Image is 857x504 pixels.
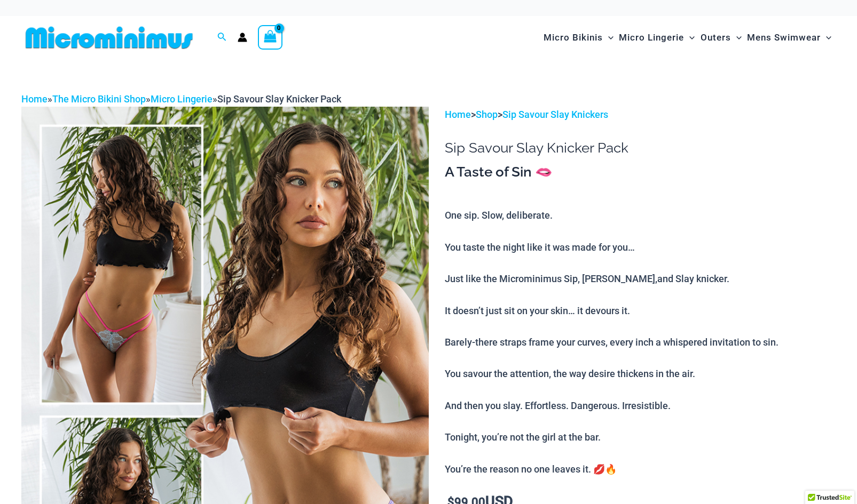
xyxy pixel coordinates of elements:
a: OutersMenu ToggleMenu Toggle [698,21,744,54]
span: Outers [701,24,731,51]
span: Menu Toggle [821,24,831,51]
span: Mens Swimwear [747,24,821,51]
a: Search icon link [217,31,227,44]
a: Home [445,109,471,120]
img: MM SHOP LOGO FLAT [21,26,197,50]
a: Shop [476,109,498,120]
a: The Micro Bikini Shop [52,93,146,105]
h3: A Taste of Sin 🫦 [445,163,836,181]
h1: Sip Savour Slay Knicker Pack [445,140,836,156]
nav: Site Navigation [539,20,836,55]
a: Micro Lingerie [151,93,213,105]
span: Micro Bikinis [544,24,603,51]
a: View Shopping Cart, empty [258,25,282,50]
a: Micro BikinisMenu ToggleMenu Toggle [541,21,616,54]
a: Home [21,93,48,105]
a: Micro LingerieMenu ToggleMenu Toggle [616,21,697,54]
a: Account icon link [238,33,247,42]
span: » » » [21,93,341,105]
a: Sip Savour Slay Knickers [502,109,608,120]
p: > > [445,107,836,123]
span: Menu Toggle [684,24,695,51]
a: Mens SwimwearMenu ToggleMenu Toggle [744,21,834,54]
span: Micro Lingerie [619,24,684,51]
span: Menu Toggle [603,24,614,51]
span: Menu Toggle [731,24,742,51]
span: Sip Savour Slay Knicker Pack [217,93,341,105]
p: One sip. Slow, deliberate. You taste the night like it was made for you… Just like the Microminim... [445,207,836,477]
